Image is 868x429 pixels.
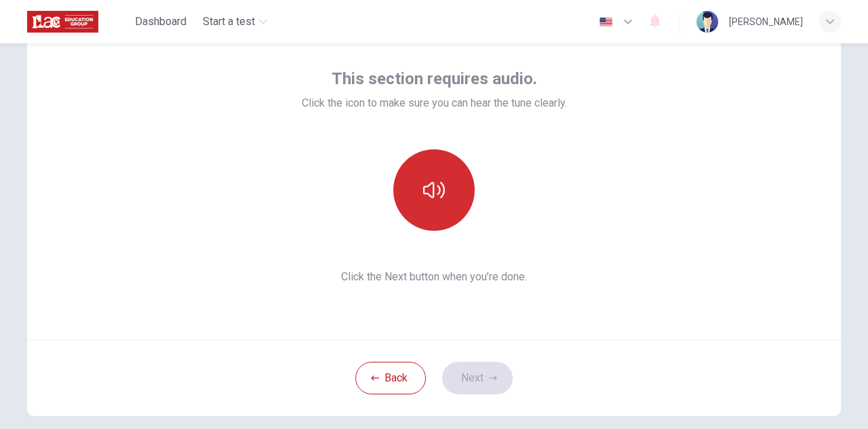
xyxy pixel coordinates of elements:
[27,8,130,35] a: ILAC logo
[696,11,718,33] img: Profile picture
[203,14,255,30] span: Start a test
[597,17,614,27] img: en
[302,95,567,111] span: Click the icon to make sure you can hear the tune clearly.
[302,269,567,285] span: Click the Next button when you’re done.
[729,14,803,30] div: [PERSON_NAME]
[130,10,192,34] button: Dashboard
[135,14,186,30] span: Dashboard
[332,68,537,90] span: This section requires audio.
[197,10,273,34] button: Start a test
[355,362,426,394] button: Back
[27,8,98,35] img: ILAC logo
